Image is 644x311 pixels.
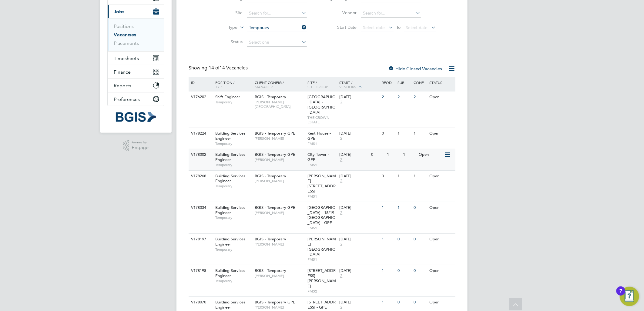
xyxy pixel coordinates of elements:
[209,65,220,71] span: 14 of
[108,52,164,65] button: Timesheets
[339,152,368,157] div: [DATE]
[380,202,396,213] div: 1
[363,25,385,30] span: Select date
[215,299,245,310] span: Building Services Engineer
[190,265,211,276] div: V178198
[215,268,245,278] span: Building Services Engineer
[412,297,428,308] div: 0
[215,173,245,184] span: Building Services Engineer
[132,145,149,150] span: Engage
[412,265,428,276] div: 0
[339,136,343,141] span: 2
[208,10,243,15] label: Site
[116,112,156,122] img: bgis-logo-retina.png
[215,94,240,99] span: Shift Engineer
[114,9,124,15] span: Jobs
[247,9,307,18] input: Search for...
[322,10,357,15] label: Vendor
[396,234,412,245] div: 0
[203,25,238,31] label: Type
[619,291,622,299] div: 7
[255,84,273,89] span: Manager
[380,128,396,139] div: 0
[308,257,337,262] span: FMS1
[255,179,305,183] span: [PERSON_NAME]
[339,179,343,184] span: 2
[255,305,305,310] span: [PERSON_NAME]
[215,205,245,215] span: Building Services Engineer
[255,94,286,99] span: BGIS - Temporary
[255,157,305,162] span: [PERSON_NAME]
[428,297,454,308] div: Open
[255,268,286,273] span: BGIS - Temporary
[215,131,245,141] span: Building Services Engineer
[412,234,428,245] div: 0
[108,92,164,106] button: Preferences
[396,265,412,276] div: 0
[215,236,245,247] span: Building Services Engineer
[338,77,380,92] div: Start /
[396,77,412,88] div: Sub
[428,77,454,88] div: Status
[428,171,454,182] div: Open
[190,171,211,182] div: V178268
[412,171,428,182] div: 1
[396,171,412,182] div: 1
[428,202,454,213] div: Open
[308,115,337,125] span: THE CROWN ESTATE
[406,25,428,30] span: Select date
[114,96,140,102] span: Preferences
[396,128,412,139] div: 1
[428,128,454,139] div: Open
[189,65,249,71] div: Showing
[339,305,343,310] span: 2
[339,210,343,216] span: 2
[412,202,428,213] div: 0
[339,205,379,210] div: [DATE]
[215,141,252,146] span: Temporary
[114,69,131,75] span: Finance
[215,100,252,105] span: Temporary
[308,131,331,141] span: Kent House - GPE
[380,77,396,88] div: Reqd
[380,297,396,308] div: 1
[396,92,412,103] div: 2
[322,25,357,30] label: Start Date
[208,39,243,45] label: Status
[255,210,305,215] span: [PERSON_NAME]
[308,162,337,167] span: FMS1
[380,92,396,103] div: 2
[308,268,336,289] span: [STREET_ADDRESS] - [PERSON_NAME]
[255,242,305,247] span: [PERSON_NAME]
[361,9,421,18] input: Search for...
[308,205,335,226] span: [GEOGRAPHIC_DATA] - 18/19 [GEOGRAPHIC_DATA] - GPE
[308,173,336,194] span: [PERSON_NAME] - [STREET_ADDRESS]
[308,299,336,310] span: [STREET_ADDRESS] - GPE
[412,77,428,88] div: Conf
[255,273,305,278] span: [PERSON_NAME]
[339,100,343,105] span: 2
[428,265,454,276] div: Open
[114,83,131,89] span: Reports
[255,131,295,136] span: BGIS - Temporary GPE
[215,162,252,167] span: Temporary
[107,112,164,122] a: Go to home page
[396,202,412,213] div: 1
[396,297,412,308] div: 0
[108,18,164,51] div: Jobs
[412,92,428,103] div: 2
[255,205,295,210] span: BGIS - Temporary GPE
[123,140,149,152] a: Powered byEngage
[308,194,337,199] span: FMS1
[380,234,396,245] div: 1
[339,268,379,273] div: [DATE]
[339,95,379,100] div: [DATE]
[190,234,211,245] div: V178197
[108,5,164,18] button: Jobs
[255,173,286,179] span: BGIS - Temporary
[306,77,338,92] div: Site /
[132,140,149,145] span: Powered by
[388,66,442,72] label: Hide Closed Vacancies
[190,297,211,308] div: V178070
[339,174,379,179] div: [DATE]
